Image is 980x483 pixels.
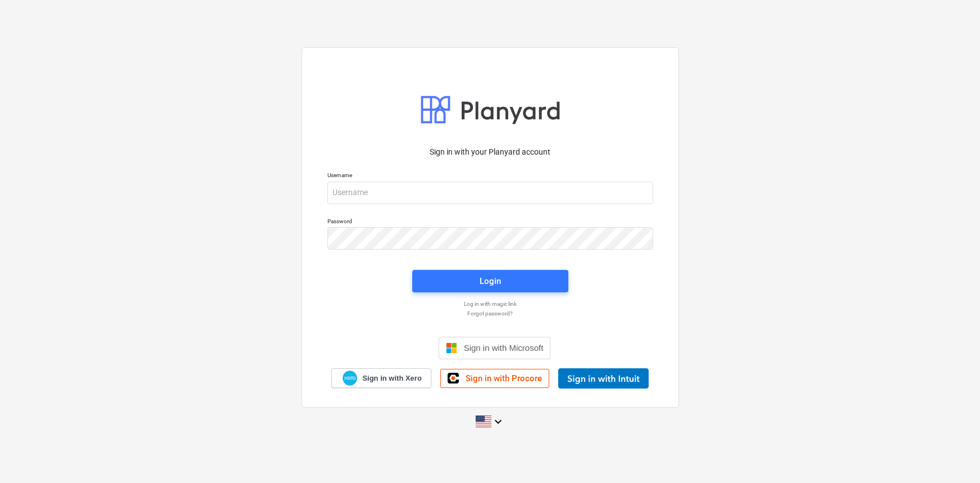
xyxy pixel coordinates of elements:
a: Log in with magic link [322,300,659,308]
p: Password [327,218,653,227]
p: Username [327,171,653,181]
a: Sign in with Procore [440,369,549,388]
a: Forgot password? [322,310,659,317]
p: Sign in with your Planyard account [327,146,653,158]
input: Username [327,182,653,204]
a: Sign in with Xero [331,368,431,388]
i: keyboard_arrow_down [491,415,505,428]
div: Login [480,274,501,288]
button: Login [412,270,568,292]
span: Sign in with Procore [466,373,542,383]
img: Xero logo [343,371,357,386]
img: Microsoft logo [446,342,457,354]
span: Sign in with Xero [362,373,421,383]
span: Sign in with Microsoft [464,343,544,353]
